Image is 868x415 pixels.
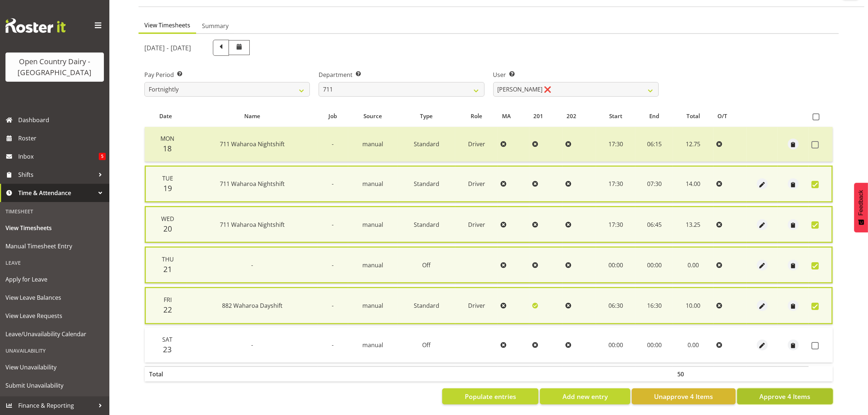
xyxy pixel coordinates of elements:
img: Rosterit website logo [5,18,66,33]
span: Name [244,112,260,120]
div: Open Country Dairy - [GEOGRAPHIC_DATA] [13,56,97,78]
div: Unavailability [2,343,108,358]
td: 06:45 [635,206,673,243]
span: Time & Attendance [18,187,95,198]
td: 00:00 [596,328,635,362]
td: 10.00 [673,287,713,324]
span: Thu [162,255,174,263]
span: Wed [161,215,175,223]
span: Dashboard [18,115,106,125]
td: Off [398,328,455,362]
span: 19 [164,183,172,193]
span: Driver [468,302,485,310]
span: - [332,180,334,188]
span: Mon [160,135,174,143]
td: Off [398,247,455,283]
span: 711 Waharoa Nightshift [220,221,285,229]
span: View Timesheets [144,21,190,30]
label: Department [319,70,484,79]
td: Standard [398,206,455,243]
span: View Leave Requests [5,310,104,321]
td: Standard [398,287,455,324]
td: 17:30 [596,127,635,162]
td: 13.25 [673,206,713,243]
span: End [649,112,659,120]
span: Driver [468,140,485,148]
span: manual [362,302,383,310]
span: Apply for Leave [5,274,104,285]
span: Finance & Reporting [18,400,95,411]
span: 711 Waharoa Nightshift [220,140,285,148]
label: User [493,70,659,79]
td: 17:30 [596,206,635,243]
div: Leave [2,255,108,270]
span: Driver [468,221,485,229]
span: Driver [468,180,485,188]
td: 14.00 [673,166,713,202]
span: Total [686,112,700,120]
td: 0.00 [673,328,713,362]
button: Unapprove 4 Items [632,388,736,404]
th: Total [145,366,187,381]
td: 06:30 [596,287,635,324]
div: Timesheet [2,204,108,219]
span: 20 [164,224,172,234]
span: Tue [163,174,174,182]
a: Submit Unavailability [2,376,108,395]
td: 17:30 [596,166,635,202]
th: 50 [673,366,713,381]
td: 07:30 [635,166,673,202]
a: Manual Timesheet Entry [2,237,108,255]
span: manual [362,140,383,148]
span: Populate entries [465,392,516,401]
span: Submit Unavailability [5,380,104,391]
button: Add new entry [540,388,630,404]
span: Approve 4 Items [759,392,810,401]
span: Source [363,112,382,120]
span: - [332,140,334,148]
span: Date [160,112,172,120]
button: Approve 4 Items [737,388,833,404]
span: View Timesheets [5,222,104,233]
span: 22 [164,305,172,315]
td: 0.00 [673,247,713,283]
a: Leave/Unavailability Calendar [2,325,108,343]
span: Sat [162,336,172,344]
span: 23 [163,344,172,354]
span: - [332,261,334,269]
label: Pay Period [144,70,310,79]
span: manual [362,261,383,269]
span: MA [502,112,511,120]
span: Roster [18,133,106,144]
button: Feedback - Show survey [854,183,868,232]
h5: [DATE] - [DATE] [144,44,191,52]
span: Manual Timesheet Entry [5,241,104,252]
span: Shifts [18,169,95,180]
a: View Unavailability [2,358,108,376]
span: - [251,341,253,349]
span: - [332,302,334,310]
a: View Timesheets [2,219,108,237]
td: 06:15 [635,127,673,162]
span: Add new entry [563,392,608,401]
span: 202 [567,112,577,120]
span: O/T [717,112,727,120]
span: 201 [533,112,543,120]
span: Unapprove 4 Items [654,392,713,401]
a: Apply for Leave [2,270,108,288]
a: View Leave Requests [2,307,108,325]
span: Job [328,112,337,120]
span: 882 Waharoa Dayshift [222,302,283,310]
td: Standard [398,127,455,162]
span: - [332,221,334,229]
td: 00:00 [635,328,673,362]
td: Standard [398,166,455,202]
span: View Unavailability [5,362,104,373]
span: Feedback [858,190,864,216]
span: Fri [164,296,172,304]
span: Type [420,112,433,120]
button: Populate entries [442,388,538,404]
td: 12.75 [673,127,713,162]
span: 5 [99,153,106,160]
span: 21 [164,264,172,274]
